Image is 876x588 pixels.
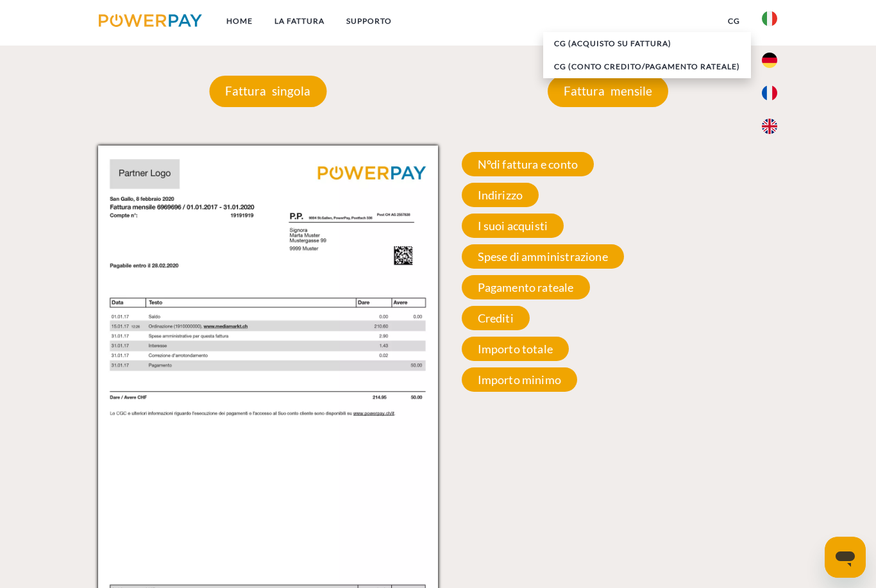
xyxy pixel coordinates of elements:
[717,10,751,33] a: CG
[462,275,590,299] span: Pagamento rateale
[543,32,751,55] a: CG (Acquisto su fattura)
[462,367,578,392] span: Importo minimo
[462,214,564,238] span: I suoi acquisti
[215,10,264,33] a: Home
[825,537,866,578] iframe: Pulsante per aprire la finestra di messaggistica
[543,55,751,78] a: CG (Conto Credito/Pagamento rateale)
[462,306,530,330] span: Crediti
[264,10,335,33] a: LA FATTURA
[462,337,569,361] span: Importo totale
[462,244,624,269] span: Spese di amministrazione
[762,85,777,101] img: fr
[209,76,326,106] p: Fattura singola
[462,183,539,207] span: Indirizzo
[548,76,668,106] p: Fattura mensile
[762,119,777,134] img: en
[762,53,777,68] img: de
[462,152,594,176] span: N°di fattura e conto
[762,11,777,26] img: it
[335,10,403,33] a: Supporto
[99,14,202,27] img: logo-powerpay.svg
